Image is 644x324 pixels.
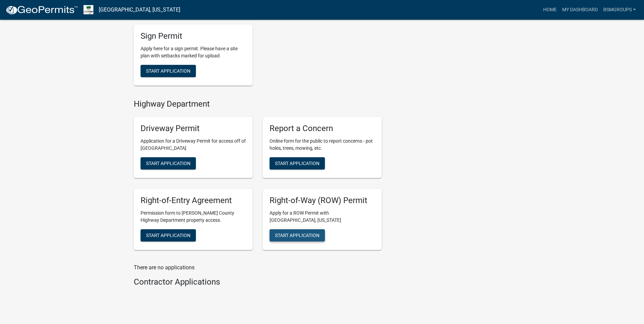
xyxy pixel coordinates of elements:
[141,210,246,224] p: Permission form to [PERSON_NAME] County Highway Department property access.
[134,99,382,109] h4: Highway Department
[270,157,325,169] button: Start Application
[141,65,196,77] button: Start Application
[146,68,190,73] span: Start Application
[99,4,180,16] a: [GEOGRAPHIC_DATA], [US_STATE]
[275,161,319,166] span: Start Application
[270,210,375,224] p: Apply for a ROW Permit with [GEOGRAPHIC_DATA], [US_STATE]
[141,31,246,41] h5: Sign Permit
[141,124,246,133] h5: Driveway Permit
[141,229,196,241] button: Start Application
[146,233,190,238] span: Start Application
[559,3,601,16] a: My Dashboard
[270,229,325,241] button: Start Application
[601,3,639,16] a: BSMGroups
[270,196,375,205] h5: Right-of-Way (ROW) Permit
[275,233,319,238] span: Start Application
[270,138,375,152] p: Online form for the public to report concerns - pot holes, trees, mowing, etc.
[84,5,93,14] img: Morgan County, Indiana
[134,277,382,290] wm-workflow-list-section: Contractor Applications
[141,138,246,152] p: Application for a Driveway Permit for access off of [GEOGRAPHIC_DATA]
[270,124,375,133] h5: Report a Concern
[134,277,382,287] h4: Contractor Applications
[134,264,382,272] p: There are no applications
[141,196,246,205] h5: Right-of-Entry Agreement
[540,3,559,16] a: Home
[141,45,246,59] p: Apply here for a sign permit. Please have a site plan with setbacks marked for upload
[146,161,190,166] span: Start Application
[141,157,196,169] button: Start Application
